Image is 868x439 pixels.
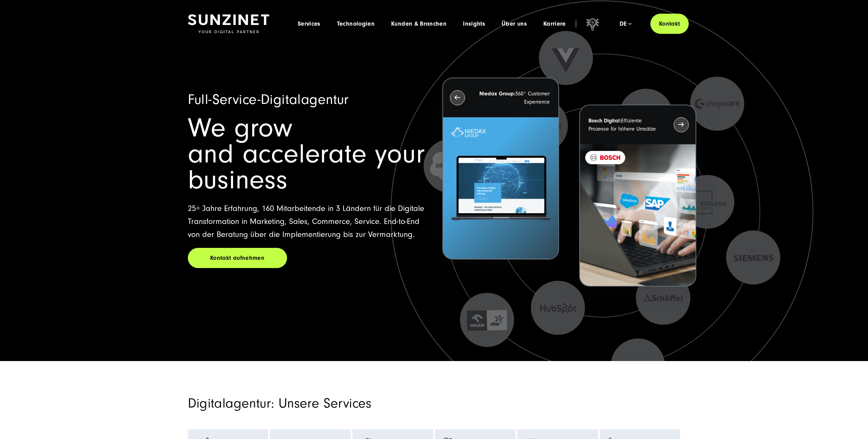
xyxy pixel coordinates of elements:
[337,21,375,27] a: Technologien
[479,91,515,97] strong: Niedax Group:
[188,92,349,108] span: Full-Service-Digitalagentur
[588,118,621,124] strong: Bosch Digital:
[188,113,425,195] span: We grow and accelerate your business
[588,117,661,133] p: Effiziente Prozesse für höhere Umsätze
[477,90,550,106] p: 360° Customer Experience
[620,21,632,27] div: de
[188,395,513,412] h2: Digitalagentur: Unsere Services
[298,21,321,27] a: Services
[188,202,426,241] p: 25+ Jahre Erfahrung, 160 Mitarbeitende in 3 Ländern für die Digitale Transformation in Marketing,...
[463,21,485,27] a: Insights
[579,105,696,287] button: Bosch Digital:Effiziente Prozesse für höhere Umsätze BOSCH - Kundeprojekt - Digital Transformatio...
[442,78,559,260] button: Niedax Group:360° Customer Experience Letztes Projekt von Niedax. Ein Laptop auf dem die Niedax W...
[580,144,695,286] img: BOSCH - Kundeprojekt - Digital Transformation Agentur SUNZINET
[188,248,287,268] a: Kontakt aufnehmen
[650,14,689,34] a: Kontakt
[443,117,558,259] img: Letztes Projekt von Niedax. Ein Laptop auf dem die Niedax Website geöffnet ist, auf blauem Hinter...
[543,21,566,27] a: Karriere
[188,14,269,34] img: SUNZINET Full Service Digital Agentur
[502,21,527,27] a: Über uns
[391,21,446,27] a: Kunden & Branchen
